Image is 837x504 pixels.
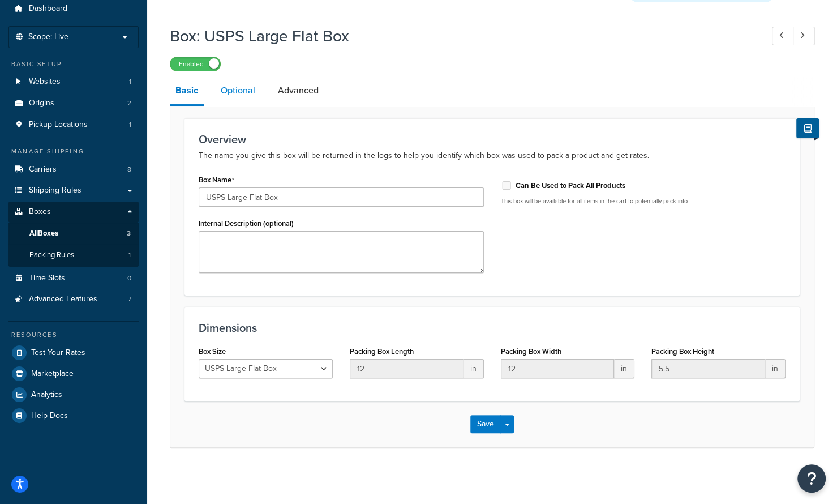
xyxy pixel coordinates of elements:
a: Pickup Locations1 [8,114,139,135]
a: Origins2 [8,93,139,114]
li: Carriers [8,159,139,180]
h1: Box: USPS Large Flat Box [170,25,751,47]
span: in [614,359,634,378]
a: Advanced [272,77,324,104]
span: Dashboard [29,4,67,14]
div: Resources [8,330,139,340]
span: Origins [29,99,54,108]
a: AllBoxes3 [8,223,139,244]
label: Internal Description (optional) [199,219,294,228]
span: 1 [128,250,131,260]
a: Websites1 [8,71,139,92]
span: Carriers [29,165,57,174]
label: Packing Box Width [501,347,561,356]
a: Previous Record [772,27,794,45]
a: Analytics [8,385,139,405]
label: Box Size [199,347,226,356]
span: 1 [129,120,131,130]
span: Scope: Live [28,32,68,42]
span: Analytics [31,390,62,400]
div: Manage Shipping [8,147,139,156]
span: 2 [127,99,131,108]
div: Basic Setup [8,59,139,69]
li: Origins [8,93,139,114]
a: Marketplace [8,364,139,384]
li: Packing Rules [8,245,139,266]
span: All Boxes [29,229,58,238]
span: Marketplace [31,369,74,379]
label: Packing Box Height [651,347,714,356]
span: Advanced Features [29,294,97,304]
span: Websites [29,77,61,87]
button: Show Help Docs [796,118,819,138]
input: This option can't be selected because the box is assigned to a dimensional rule [501,181,512,190]
label: Packing Box Length [350,347,414,356]
span: Help Docs [31,411,68,421]
a: Test Your Rates [8,343,139,363]
h3: Overview [199,133,786,146]
label: Can Be Used to Pack All Products [516,181,625,191]
a: Time Slots0 [8,268,139,289]
a: Shipping Rules [8,180,139,201]
span: in [463,359,484,378]
li: Websites [8,71,139,92]
span: 1 [129,77,131,87]
a: Packing Rules1 [8,245,139,266]
h3: Dimensions [199,322,786,334]
span: 8 [127,165,131,174]
a: Boxes [8,202,139,223]
span: Packing Rules [29,250,74,260]
button: Open Resource Center [797,464,826,493]
a: Basic [170,77,204,106]
span: in [765,359,786,378]
p: This box will be available for all items in the cart to potentially pack into [501,197,786,206]
a: Next Record [793,27,815,45]
span: 3 [127,229,131,238]
li: Advanced Features [8,289,139,310]
span: Pickup Locations [29,120,88,130]
p: The name you give this box will be returned in the logs to help you identify which box was used t... [199,149,786,163]
li: Time Slots [8,268,139,289]
li: Pickup Locations [8,114,139,135]
span: Time Slots [29,274,65,283]
label: Enabled [170,57,220,71]
a: Help Docs [8,405,139,426]
a: Carriers8 [8,159,139,180]
span: 7 [128,294,131,304]
li: Boxes [8,202,139,266]
a: Advanced Features7 [8,289,139,310]
span: Shipping Rules [29,186,81,195]
label: Box Name [199,176,234,185]
button: Save [470,415,501,433]
span: Test Your Rates [31,348,85,358]
a: Optional [215,77,261,104]
span: 0 [127,274,131,283]
span: Boxes [29,207,51,217]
